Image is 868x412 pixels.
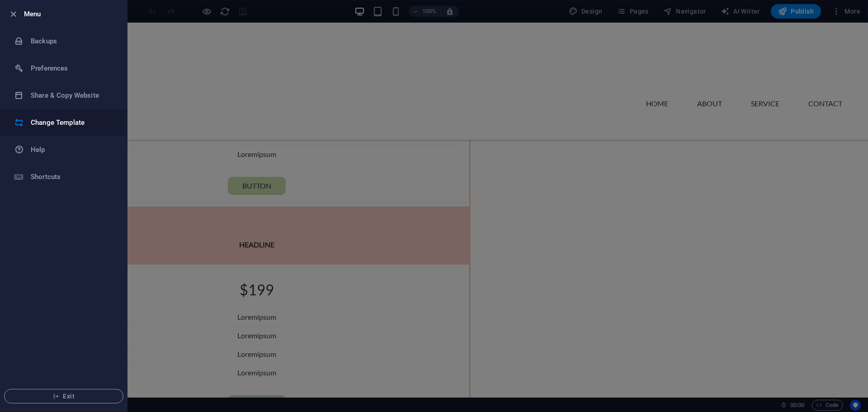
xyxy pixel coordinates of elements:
[31,63,114,74] h6: Preferences
[31,36,114,47] h6: Backups
[4,389,123,403] button: Exit
[12,393,116,400] span: Exit
[24,9,120,19] h6: Menu
[31,90,114,101] h6: Share & Copy Website
[31,144,114,155] h6: Help
[0,136,127,163] a: Help
[31,171,114,182] h6: Shortcuts
[31,117,114,128] h6: Change Template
